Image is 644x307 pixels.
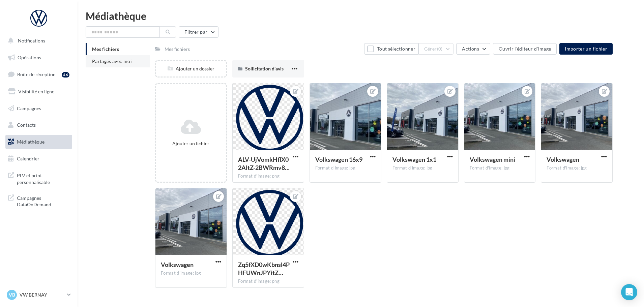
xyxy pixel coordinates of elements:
button: Importer un fichier [559,43,613,55]
button: Filtrer par [179,26,218,38]
span: Boîte de réception [17,71,56,77]
p: VW BERNAY [20,291,64,298]
span: Importer un fichier [565,46,607,52]
span: Campagnes DataOnDemand [17,193,69,208]
div: Ajouter un dossier [156,65,226,72]
button: Actions [456,43,490,55]
button: Gérer(0) [418,43,454,55]
span: Actions [462,46,479,52]
span: PLV et print personnalisable [17,171,69,185]
span: Mes fichiers [92,46,119,52]
div: Médiathèque [86,11,636,21]
span: Contacts [17,122,36,128]
a: VB VW BERNAY [5,288,72,301]
span: Volkswagen 1x1 [392,156,436,163]
div: Format d'image: jpg [470,165,530,171]
div: Format d'image: png [238,278,298,284]
span: VB [9,291,15,298]
a: Visibilité en ligne [4,85,74,99]
button: Tout sélectionner [364,43,418,55]
div: Format d'image: jpg [392,165,453,171]
span: (0) [437,46,443,52]
span: Opérations [18,55,41,60]
span: Volkswagen mini [470,156,515,163]
span: ALV-UjVomkHflX02AltZ-2BWRmv80AveAUEtBt-3gd3G7FYu1skd269n [238,156,290,171]
button: Notifications [4,34,71,48]
span: Volkswagen 16x9 [315,156,362,163]
a: Campagnes DataOnDemand [4,191,74,211]
button: Ouvrir l'éditeur d'image [493,43,557,55]
div: Format d'image: jpg [161,270,221,276]
a: PLV et print personnalisable [4,168,74,188]
div: Format d'image: png [238,173,298,179]
span: Notifications [18,38,45,43]
span: Campagnes [17,105,41,111]
span: Calendrier [17,156,39,161]
a: Calendrier [4,152,74,166]
div: Open Intercom Messenger [621,284,637,300]
span: Médiathèque [17,139,45,145]
div: Mes fichiers [165,46,190,53]
span: Visibilité en ligne [18,89,54,94]
span: Zq5fXD0wKbnsl4PHFUWnJPYitZ8rW6KgqhUH0B196m6Jl-lr61PflsD9BnzvuFjsgnkteNVRdnlRezd0=s0 [238,261,290,276]
span: Volkswagen [547,156,579,163]
div: 46 [62,72,69,78]
a: Boîte de réception46 [4,67,74,82]
span: Sollicitation d'avis [245,66,284,71]
a: Médiathèque [4,135,74,149]
div: Format d'image: jpg [547,165,607,171]
div: Format d'image: jpg [315,165,376,171]
span: Volkswagen [161,261,194,268]
a: Campagnes [4,101,74,116]
div: Ajouter un fichier [159,140,223,147]
a: Contacts [4,118,74,132]
span: Partagés avec moi [92,58,132,64]
a: Opérations [4,51,74,65]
